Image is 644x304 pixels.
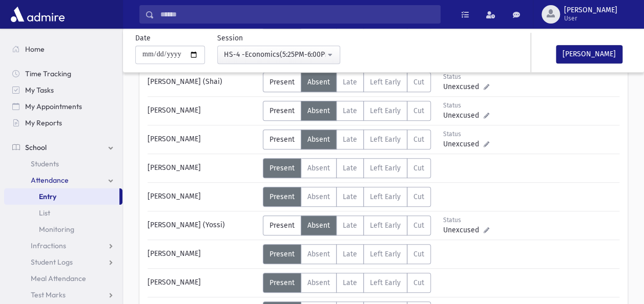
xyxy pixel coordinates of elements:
[263,215,431,235] div: AttTypes
[413,135,424,144] span: Cut
[269,106,295,115] span: Present
[343,135,357,144] span: Late
[343,192,357,201] span: Late
[564,6,617,14] span: [PERSON_NAME]
[4,205,122,221] a: List
[142,129,263,149] div: [PERSON_NAME]
[31,159,59,168] span: Students
[142,187,263,207] div: [PERSON_NAME]
[4,237,122,254] a: Infractions
[370,78,401,86] span: Left Early
[343,164,357,172] span: Late
[370,192,401,201] span: Left Early
[263,273,431,293] div: AttTypes
[269,192,295,201] span: Present
[343,106,357,115] span: Late
[443,129,489,139] div: Status
[443,72,489,81] div: Status
[269,164,295,172] span: Present
[564,14,617,23] span: User
[343,78,357,86] span: Late
[25,102,82,111] span: My Appointments
[39,208,50,218] span: List
[4,156,122,172] a: Students
[142,101,263,121] div: [PERSON_NAME]
[217,46,340,64] button: HS-4 -Economics(5:25PM-6:00PM)
[269,250,295,258] span: Present
[8,4,67,25] img: AdmirePro
[443,139,483,149] span: Unexcused
[224,49,325,60] div: HS-4 -Economics(5:25PM-6:00PM)
[25,69,71,78] span: Time Tracking
[154,5,440,24] input: Search
[443,215,489,225] div: Status
[443,110,483,121] span: Unexcused
[39,225,74,234] span: Monitoring
[263,244,431,264] div: AttTypes
[343,250,357,258] span: Late
[370,135,401,144] span: Left Early
[4,139,122,156] a: School
[343,221,357,230] span: Late
[269,221,295,230] span: Present
[4,41,122,57] a: Home
[31,274,86,283] span: Meal Attendance
[263,187,431,207] div: AttTypes
[307,135,330,144] span: Absent
[4,172,122,188] a: Attendance
[413,250,424,258] span: Cut
[4,221,122,237] a: Monitoring
[413,164,424,172] span: Cut
[25,45,45,54] span: Home
[370,106,401,115] span: Left Early
[25,143,47,152] span: School
[413,221,424,230] span: Cut
[217,33,243,44] label: Session
[269,78,295,86] span: Present
[370,164,401,172] span: Left Early
[307,78,330,86] span: Absent
[370,250,401,258] span: Left Early
[4,254,122,270] a: Student Logs
[4,82,122,98] a: My Tasks
[31,241,66,250] span: Infractions
[142,158,263,178] div: [PERSON_NAME]
[307,106,330,115] span: Absent
[556,45,622,63] button: [PERSON_NAME]
[307,278,330,287] span: Absent
[142,72,263,92] div: [PERSON_NAME] (Shai)
[25,85,54,95] span: My Tasks
[307,192,330,201] span: Absent
[269,135,295,144] span: Present
[269,278,295,287] span: Present
[263,72,431,92] div: AttTypes
[31,290,66,299] span: Test Marks
[135,33,151,44] label: Date
[25,118,62,127] span: My Reports
[307,250,330,258] span: Absent
[443,225,483,235] span: Unexcused
[4,98,122,115] a: My Appointments
[39,192,56,201] span: Entry
[307,221,330,230] span: Absent
[413,106,424,115] span: Cut
[4,66,122,82] a: Time Tracking
[307,164,330,172] span: Absent
[31,176,69,185] span: Attendance
[4,287,122,303] a: Test Marks
[142,215,263,235] div: [PERSON_NAME] (Yossi)
[4,188,119,205] a: Entry
[4,115,122,131] a: My Reports
[263,129,431,149] div: AttTypes
[142,244,263,264] div: [PERSON_NAME]
[413,78,424,86] span: Cut
[413,192,424,201] span: Cut
[443,101,489,110] div: Status
[31,257,73,267] span: Student Logs
[4,270,122,287] a: Meal Attendance
[142,273,263,293] div: [PERSON_NAME]
[443,81,483,92] span: Unexcused
[263,158,431,178] div: AttTypes
[263,101,431,121] div: AttTypes
[370,221,401,230] span: Left Early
